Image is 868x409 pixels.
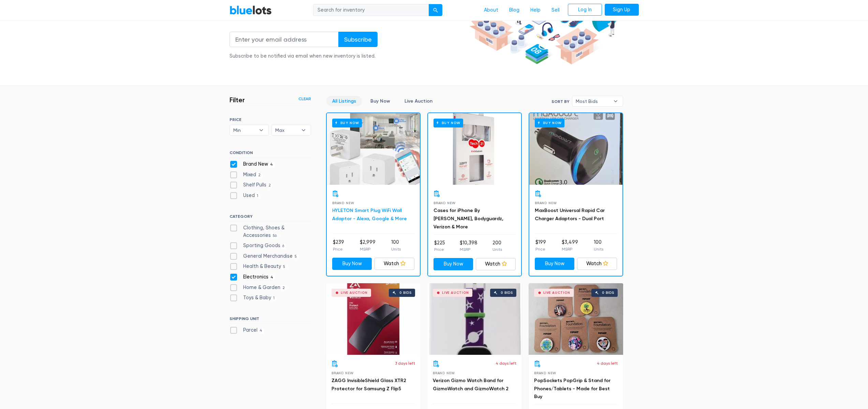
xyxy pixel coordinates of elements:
label: Mixed [230,171,263,179]
h3: Filter [230,96,245,104]
p: Units [594,246,603,252]
li: $2,999 [360,239,376,252]
label: Shelf Pulls [230,181,273,189]
label: Parcel [230,327,265,334]
a: Cases for iPhone By [PERSON_NAME], Bodyguardz, Verizon & More [433,208,503,230]
span: 4 [268,162,275,167]
span: 1 [271,296,277,301]
span: Most Bids [576,96,610,106]
div: 0 bids [501,291,513,294]
a: Live Auction 0 bids [529,283,623,355]
a: MaxBoost Universal Rapid Car Charger Adaptors - Dual Port [535,208,605,222]
span: Max [275,125,298,135]
span: 4 [268,275,276,280]
a: Watch [374,258,414,270]
input: Subscribe [338,32,378,47]
label: Toys & Baby [230,294,277,302]
a: Live Auction [399,96,438,106]
a: All Listings [326,96,362,106]
div: Subscribe to be notified via email when new inventory is listed. [230,52,378,60]
label: Home & Garden [230,284,287,291]
p: Units [492,246,502,253]
span: 1 [255,193,261,199]
span: Brand New [534,371,556,375]
a: About [479,4,504,17]
span: 4 [258,328,265,334]
li: 200 [492,239,502,253]
div: Live Auction [543,291,570,294]
span: 2 [256,172,263,178]
a: Buy Now [529,113,622,185]
a: PopSockets PopGrip & Stand for Phones/Tablets - Made for Best Buy [534,378,610,400]
a: Sell [546,4,565,17]
h6: PRICE [230,117,311,122]
label: Clothing, Shoes & Accessories [230,224,311,239]
b: ▾ [608,96,623,106]
a: Clear [298,96,311,102]
p: Price [333,246,344,252]
p: 3 days left [395,360,415,366]
a: ZAGG InvisibleShield Glass XTR2 Protector for Samsung Z Flip5 [332,378,406,392]
a: Live Auction 0 bids [326,283,421,355]
span: 5 [293,254,299,259]
a: Buy Now [433,258,473,270]
h6: Buy Now [332,119,362,127]
li: 100 [391,239,401,252]
p: MSRP [360,246,376,252]
p: Price [434,246,445,253]
label: Sporting Goods [230,242,286,249]
b: ▾ [296,125,311,135]
a: Watch [577,258,617,270]
div: Live Auction [341,291,368,294]
span: 56 [271,233,279,239]
p: 4 days left [496,360,516,366]
div: 0 bids [602,291,614,294]
a: Blog [504,4,525,17]
span: Brand New [433,201,456,205]
input: Search for inventory [313,4,429,16]
a: Buy Now [428,113,521,185]
li: $225 [434,239,445,253]
a: Buy Now [365,96,396,106]
a: HYLETON Smart Plug WiFi Wall Adaptor - Alexa, Google & More [332,208,407,222]
a: Verizon Gizmo Watch Band for GizmoWatch and GizmoWatch 2 [433,378,509,392]
p: Units [391,246,401,252]
b: ▾ [254,125,268,135]
li: $10,398 [460,239,477,253]
a: Buy Now [327,113,420,185]
span: Brand New [332,371,354,375]
span: 2 [266,183,273,188]
h6: Buy Now [433,119,463,127]
div: 0 bids [399,291,412,294]
li: $239 [333,239,344,252]
h6: SHIPPING UNIT [230,316,311,324]
h6: CATEGORY [230,214,311,222]
a: Log In [568,4,602,16]
p: MSRP [460,246,477,253]
a: Live Auction 0 bids [427,283,522,355]
li: 100 [594,239,603,252]
a: Buy Now [332,258,372,270]
label: Sort By [551,99,569,105]
input: Enter your email address [230,32,339,47]
h6: Buy Now [535,119,564,127]
li: $199 [535,239,546,252]
label: Health & Beauty [230,263,288,270]
p: Price [535,246,546,252]
span: Brand New [535,201,557,205]
a: BlueLots [230,5,272,15]
a: Help [525,4,546,17]
p: MSRP [562,246,578,252]
span: Brand New [332,201,354,205]
span: Brand New [433,371,455,375]
span: Min [233,125,256,135]
span: 5 [281,264,288,270]
a: Sign Up [605,4,639,16]
a: Buy Now [535,258,575,270]
label: Electronics [230,273,276,281]
span: 6 [280,243,286,249]
label: General Merchandise [230,253,299,260]
li: $3,499 [562,239,578,252]
label: Used [230,192,261,199]
div: Live Auction [442,291,469,294]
